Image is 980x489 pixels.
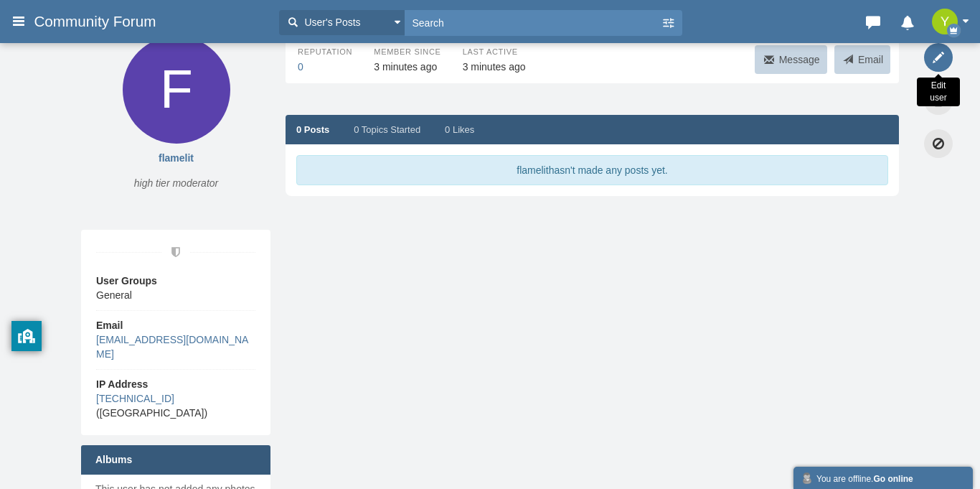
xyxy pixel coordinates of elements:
[374,61,437,73] span: 1755561238
[279,10,405,35] button: User's Posts
[296,124,329,137] a: 0 Posts
[354,124,359,135] span: 0
[96,378,148,390] span: IP Address
[463,46,526,60] span: Last Active
[354,124,420,137] a: 0 Topics Started
[81,151,271,165] span: flamelit
[932,9,958,34] img: AAAAAElFTkSuQmCC
[298,61,303,73] a: 0
[296,124,301,135] span: 0
[858,54,883,65] span: Email
[96,393,174,404] a: [TECHNICAL_ID]
[95,452,132,467] a: Albums
[96,334,248,360] a: [EMAIL_ADDRESS][DOMAIN_NAME]
[96,393,207,419] span: ([GEOGRAPHIC_DATA])
[445,124,474,137] a: 0 Likes
[917,78,960,106] div: Edit user
[304,124,329,135] span: Posts
[96,320,123,331] span: Email
[96,289,132,301] span: General
[298,46,352,60] span: Reputation
[374,61,437,73] time: Aug 18, 2025 4:53 PM
[549,164,665,176] span: hasn't made any posts yet
[34,13,166,30] span: Community Forum
[296,155,888,185] div: flamelit .
[445,124,450,135] span: 0
[779,54,820,65] span: Message
[96,274,255,288] span: User Groups
[11,321,42,351] button: privacy banner
[81,172,271,194] span: high tier moderator
[873,474,913,484] strong: Go online
[362,124,420,135] span: Topics Started
[34,9,272,34] a: Community Forum
[801,470,966,485] div: You are offline.
[453,124,474,135] span: Likes
[924,43,953,72] a: Edit user
[463,61,526,73] time: Aug 18, 2025 4:53 PM
[301,15,360,30] span: User's Posts
[374,46,440,60] span: Member Since
[405,10,661,35] input: Search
